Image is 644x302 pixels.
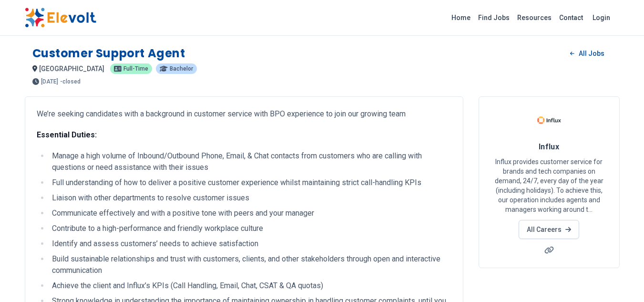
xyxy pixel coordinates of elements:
[123,66,148,72] span: Full-time
[448,10,474,25] a: Home
[39,65,104,73] span: [GEOGRAPHIC_DATA]
[539,142,560,151] span: Influx
[555,10,587,25] a: Contact
[25,8,96,28] img: Elevolt
[49,208,451,219] li: Communicate effectively and with a positive tone with peers and your manager
[49,192,451,204] li: Liaison with other departments to resolve customer issues
[41,79,58,84] span: [DATE]
[562,46,612,61] a: All Jobs
[519,220,579,239] a: All Careers
[37,108,451,120] p: We’re seeking candidates with a background in customer service with BPO experience to join our gr...
[49,238,451,250] li: Identify and assess customers’ needs to achieve satisfaction
[587,8,616,27] a: Login
[60,79,81,84] p: - closed
[474,10,513,25] a: Find Jobs
[37,130,97,139] strong: Essential Duties:
[49,223,451,234] li: Contribute to a high-performance and friendly workplace culture
[170,66,193,72] span: Bachelor
[49,280,451,292] li: Achieve the client and Influx’s KPIs (Call Handling, Email, Chat, CSAT & QA quotas)
[491,157,608,214] p: Influx provides customer service for brands and tech companies on demand, 24/7, every day of the ...
[537,108,561,132] img: Influx
[49,150,451,173] li: Manage a high volume of Inbound/Outbound Phone, Email, & Chat contacts from customers who are cal...
[32,46,185,61] h1: Customer Support Agent
[49,253,451,276] li: Build sustainable relationships and trust with customers, clients, and other stakeholders through...
[513,10,555,25] a: Resources
[49,177,451,188] li: Full understanding of how to deliver a positive customer experience whilst maintaining strict cal...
